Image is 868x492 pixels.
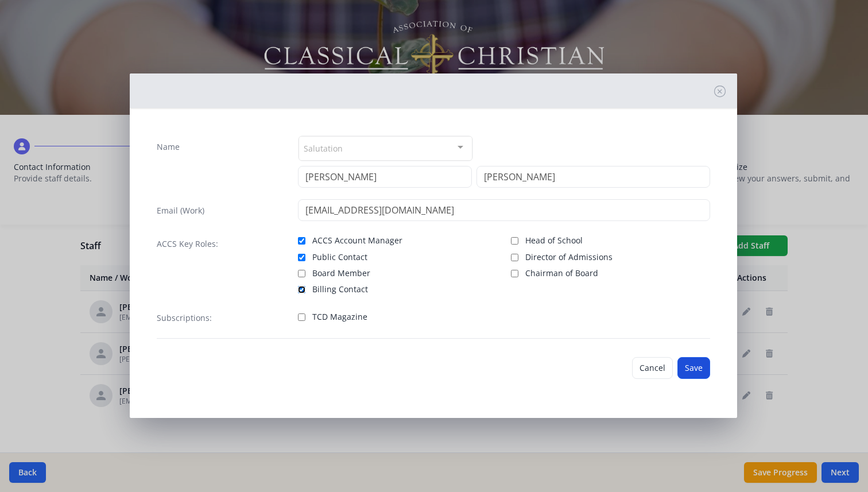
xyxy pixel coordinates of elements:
[298,270,305,277] input: Board Member
[298,254,305,261] input: Public Contact
[632,357,673,379] button: Cancel
[312,284,368,295] span: Billing Contact
[157,205,204,216] label: Email (Work)
[511,270,518,277] input: Chairman of Board
[312,251,367,263] span: Public Contact
[312,235,402,246] span: ACCS Account Manager
[525,268,598,279] span: Chairman of Board
[525,251,613,263] span: Director of Admissions
[157,312,212,324] label: Subscriptions:
[677,357,710,379] button: Save
[298,237,305,245] input: ACCS Account Manager
[157,141,180,153] label: Name
[511,237,518,245] input: Head of School
[525,235,583,246] span: Head of School
[511,254,518,261] input: Director of Admissions
[304,141,343,154] span: Salutation
[312,268,370,279] span: Board Member
[298,313,305,321] input: TCD Magazine
[298,286,305,293] input: Billing Contact
[312,311,367,323] span: TCD Magazine
[476,166,710,188] input: Last Name
[157,238,218,250] label: ACCS Key Roles:
[298,199,710,221] input: contact@site.com
[298,166,472,188] input: First Name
